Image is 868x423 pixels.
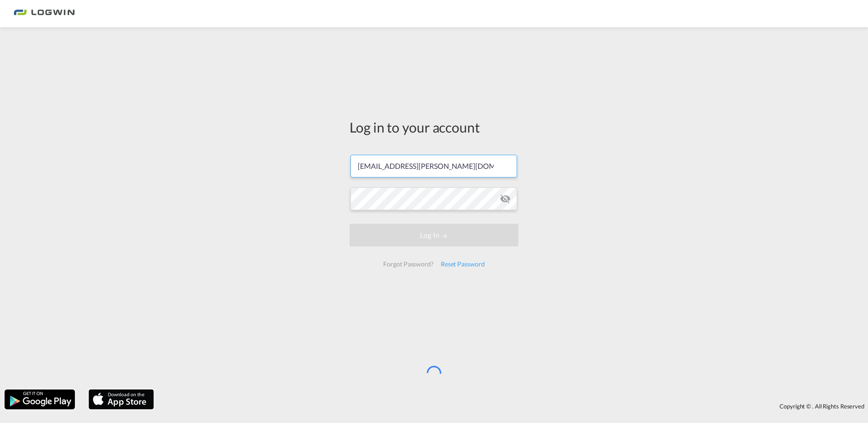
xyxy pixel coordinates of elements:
[437,256,488,272] div: Reset Password
[500,193,511,204] md-icon: icon-eye-off
[350,224,518,246] button: LOGIN
[350,118,518,137] div: Log in to your account
[380,256,437,272] div: Forgot Password?
[4,389,76,410] img: google.png
[14,4,75,24] img: bc73a0e0d8c111efacd525e4c8ad7d32.png
[158,398,868,414] div: Copyright © . All Rights Reserved
[88,389,155,410] img: apple.png
[350,155,517,177] input: Enter email/phone number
